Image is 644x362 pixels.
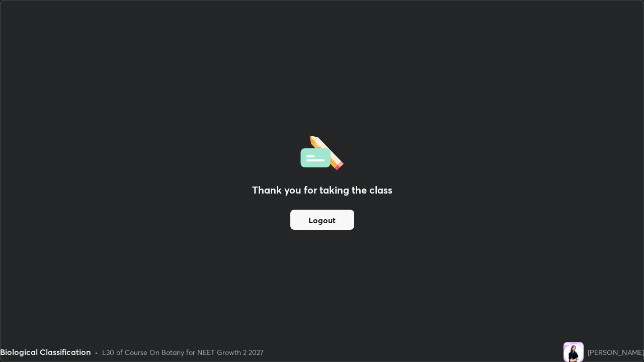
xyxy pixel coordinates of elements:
h2: Thank you for taking the class [252,183,392,198]
div: • [95,347,98,357]
button: Logout [290,210,354,230]
img: offlineFeedback.1438e8b3.svg [300,132,344,170]
img: 78eb7e52afb6447b95302e0b8cdd5389.jpg [563,342,584,362]
div: [PERSON_NAME] [588,347,644,357]
div: L30 of Course On Botany for NEET Growth 2 2027 [102,347,264,357]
